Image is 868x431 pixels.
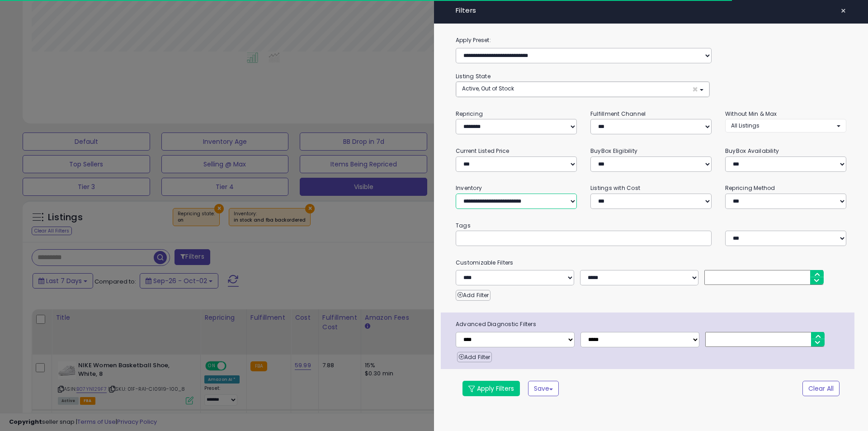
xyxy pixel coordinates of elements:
button: Add Filter [457,352,492,363]
span: × [840,5,846,17]
small: Listings with Cost [590,184,640,192]
small: Repricing Method [725,184,775,192]
button: Add Filter [456,290,491,301]
span: Advanced Diagnostic Filters [449,319,854,329]
small: Without Min & Max [725,110,777,118]
small: Inventory [456,184,482,192]
span: × [692,85,698,94]
small: Customizable Filters [449,258,853,268]
label: Apply Preset: [449,35,853,45]
button: Clear All [802,381,840,396]
small: Current Listed Price [456,147,509,155]
button: Apply Filters [462,381,520,396]
small: Repricing [456,110,483,118]
span: Active, Out of Stock [462,85,514,92]
button: Active, Out of Stock × [456,82,709,97]
span: All Listings [731,122,759,129]
button: All Listings [725,119,846,132]
small: BuyBox Eligibility [590,147,637,155]
h4: Filters [456,7,846,14]
button: × [837,5,850,17]
small: Tags [449,221,853,231]
small: Listing State [456,72,491,80]
button: Save [528,381,559,396]
small: BuyBox Availability [725,147,779,155]
small: Fulfillment Channel [590,110,646,118]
